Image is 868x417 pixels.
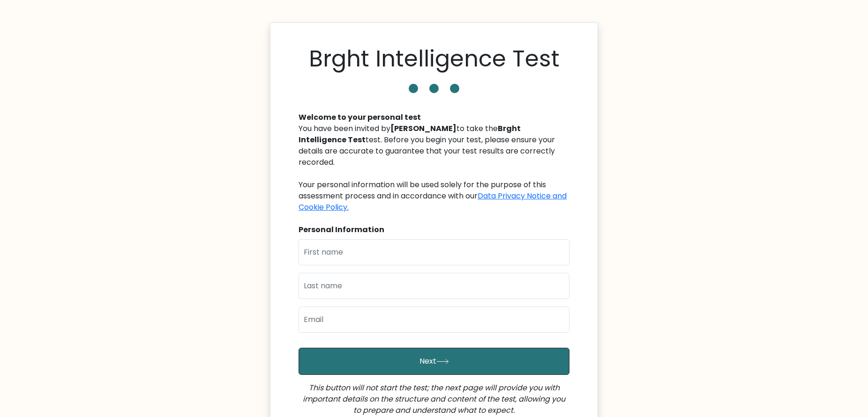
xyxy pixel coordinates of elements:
[390,123,456,134] b: [PERSON_NAME]
[299,112,569,123] div: Welcome to your personal test
[299,190,567,212] a: Data Privacy Notice and Cookie Policy.
[309,45,560,73] h1: Brght Intelligence Test
[299,239,569,265] input: First name
[299,348,569,375] button: Next
[299,307,569,333] input: Email
[303,382,565,416] i: This button will not start the test; the next page will provide you with important details on the...
[299,123,521,145] b: Brght Intelligence Test
[299,224,569,235] div: Personal Information
[299,123,569,213] div: You have been invited by to take the test. Before you begin your test, please ensure your details...
[299,273,569,299] input: Last name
